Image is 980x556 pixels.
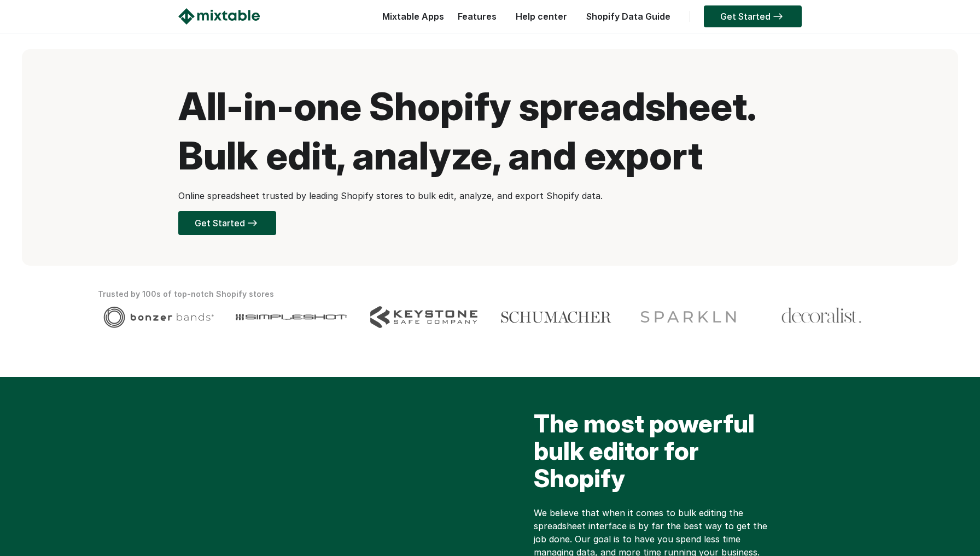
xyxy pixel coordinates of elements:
a: Features [452,11,502,22]
a: Get Started [704,5,802,27]
h1: All-in-one Shopify spreadsheet. Bulk edit, analyze, and export [178,82,802,180]
img: Client logo [501,306,611,328]
div: Mixtable Apps [377,8,444,30]
img: Client logo [781,306,862,325]
img: Client logo [636,306,742,328]
img: Client logo [103,306,214,328]
img: Mixtable logo [178,8,260,25]
h2: The most powerful bulk editor for Shopify [534,410,780,498]
img: arrow-right.svg [245,220,260,226]
a: Shopify Data Guide [581,11,676,22]
a: Get Started [178,211,276,235]
p: Online spreadsheet trusted by leading Shopify stores to bulk edit, analyze, and export Shopify data. [178,189,802,202]
div: Trusted by 100s of top-notch Shopify stores [98,288,882,301]
img: Client logo [370,306,477,328]
img: Client logo [236,306,346,328]
a: Help center [510,11,573,22]
img: arrow-right.svg [771,13,785,20]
